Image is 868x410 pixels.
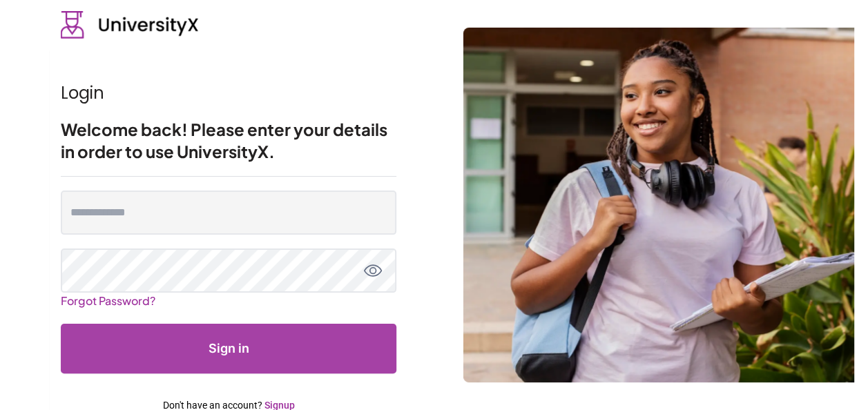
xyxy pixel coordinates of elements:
[363,261,383,280] button: toggle password view
[463,28,854,382] img: login background
[61,324,396,373] button: Submit form
[61,11,199,39] img: UniversityX logo
[61,118,396,162] h2: Welcome back! Please enter your details in order to use UniversityX.
[61,288,155,313] a: Forgot Password?
[61,82,396,104] h1: Login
